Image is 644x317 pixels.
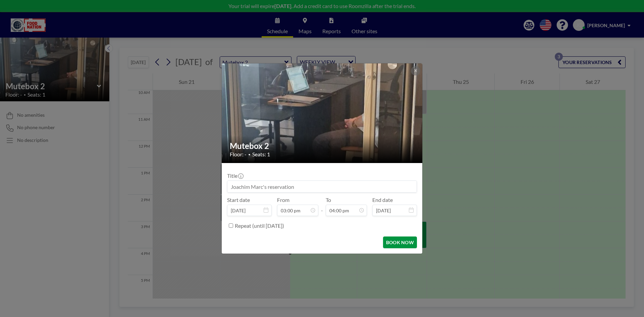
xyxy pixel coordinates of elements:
[227,172,243,179] label: Title
[230,141,415,151] h2: Mutebox 2
[277,197,289,203] label: From
[321,199,323,214] span: -
[326,197,331,203] label: To
[252,151,270,158] span: Seats: 1
[227,181,417,192] input: Joachim Marc's reservation
[383,236,417,248] button: BOOK NOW
[372,197,393,203] label: End date
[230,151,247,158] span: Floor: -
[227,197,250,203] label: Start date
[235,222,284,229] label: Repeat (until [DATE])
[248,152,251,157] span: •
